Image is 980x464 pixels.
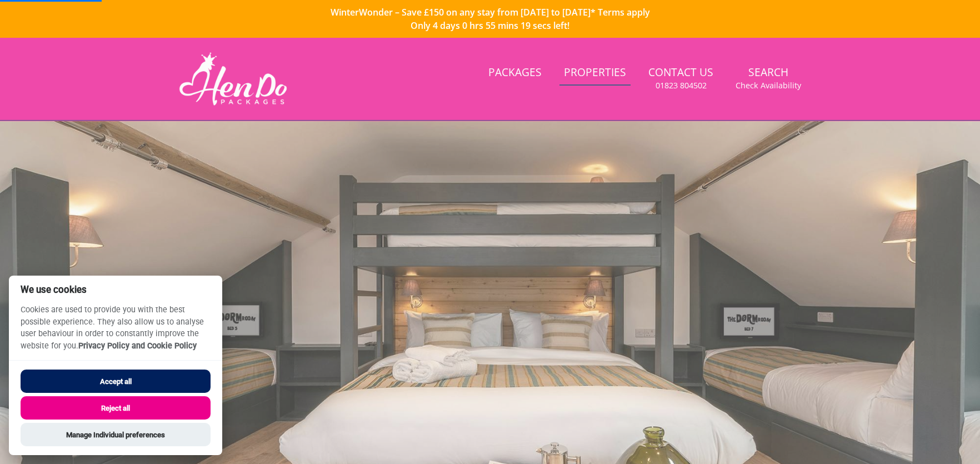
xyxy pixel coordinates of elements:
button: Manage Individual preferences [21,423,211,446]
h2: We use cookies [9,285,222,295]
button: Reject all [21,396,211,420]
a: Privacy Policy and Cookie Policy [78,341,197,351]
span: Only 4 days 0 hrs 55 mins 19 secs left! [411,19,569,32]
p: Cookies are used to provide you with the best possible experience. They also allow us to analyse ... [9,304,222,360]
a: Properties [559,61,631,86]
a: Packages [484,61,546,86]
button: Accept all [21,370,211,393]
img: Hen Do Packages [174,51,292,107]
small: 01823 804502 [656,80,707,91]
small: Check Availability [736,80,801,91]
a: SearchCheck Availability [731,61,806,97]
a: Contact Us01823 804502 [644,61,718,97]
